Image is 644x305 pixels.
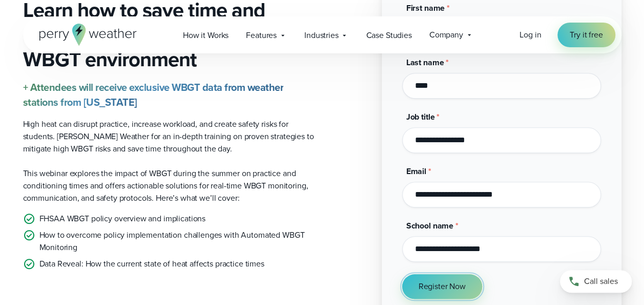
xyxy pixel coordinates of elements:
[557,23,615,47] a: Try it free
[419,280,466,293] span: Register Now
[246,29,277,42] span: Features
[406,2,445,14] span: First name
[406,165,426,177] span: Email
[429,29,463,41] span: Company
[584,275,618,288] span: Call sales
[406,220,453,232] span: School name
[39,258,264,270] p: Data Reveal: How the current state of heat affects practice times
[406,111,435,123] span: Job title
[357,25,420,46] a: Case Studies
[366,29,411,42] span: Case Studies
[520,29,541,41] a: Log in
[406,56,444,68] span: Last name
[39,229,314,254] p: How to overcome policy implementation challenges with Automated WBGT Monitoring
[23,118,314,155] p: High heat can disrupt practice, increase workload, and create safety risks for students. [PERSON_...
[304,29,339,42] span: Industries
[23,80,284,110] strong: + Attendees will receive exclusive WBGT data from weather stations from [US_STATE]
[570,29,603,41] span: Try it free
[560,270,632,293] a: Call sales
[520,29,541,41] span: Log in
[174,25,237,46] a: How it Works
[402,274,482,299] button: Register Now
[183,29,228,42] span: How it Works
[23,167,314,204] p: This webinar explores the impact of WBGT during the summer on practice and conditioning times and...
[39,213,206,225] p: FHSAA WBGT policy overview and implications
